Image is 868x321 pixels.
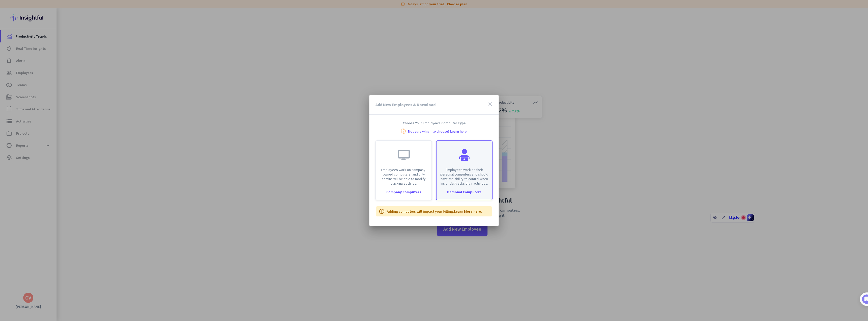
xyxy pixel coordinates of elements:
[379,167,428,186] p: Employees work on company-owned computers, and only admins will be able to modify tracking settings.
[387,209,482,214] p: Adding computers will impact your billing.
[375,103,436,107] h3: Add New Employees & Download
[487,101,493,107] i: close
[376,190,431,194] div: Company Computers
[440,167,489,186] p: Employees work on their personal computers and should have the ability to control when Insightful...
[437,190,492,194] div: Personal Computers
[408,130,468,133] a: Not sure which to choose? Learn here.
[454,209,482,214] a: Learn More here.
[400,128,406,134] i: contact_support
[379,208,385,214] i: info
[369,121,499,125] h4: Choose Your Employee's Computer Type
